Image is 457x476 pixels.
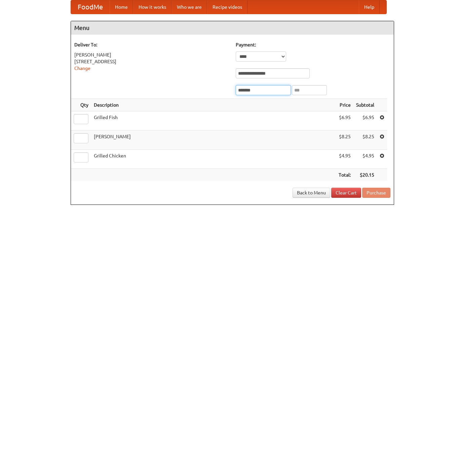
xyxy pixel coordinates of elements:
[74,41,229,48] h5: Deliver To:
[71,21,394,35] h4: Menu
[359,0,380,14] a: Help
[74,51,229,58] div: [PERSON_NAME]
[353,99,377,111] th: Subtotal
[74,58,229,65] div: [STREET_ADDRESS]
[236,41,390,48] h5: Payment:
[91,111,336,131] td: Grilled Fish
[353,131,377,150] td: $8.25
[336,131,353,150] td: $8.25
[293,188,330,198] a: Back to Menu
[336,150,353,169] td: $4.95
[336,169,353,181] th: Total:
[91,99,336,111] th: Description
[362,188,390,198] button: Purchase
[91,150,336,169] td: Grilled Chicken
[353,169,377,181] th: $20.15
[207,0,247,14] a: Recipe videos
[172,0,207,14] a: Who we are
[133,0,172,14] a: How it works
[336,99,353,111] th: Price
[91,131,336,150] td: [PERSON_NAME]
[110,0,133,14] a: Home
[353,111,377,131] td: $6.95
[71,0,110,14] a: FoodMe
[74,66,90,71] a: Change
[331,188,361,198] a: Clear Cart
[336,111,353,131] td: $6.95
[71,99,91,111] th: Qty
[353,150,377,169] td: $4.95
